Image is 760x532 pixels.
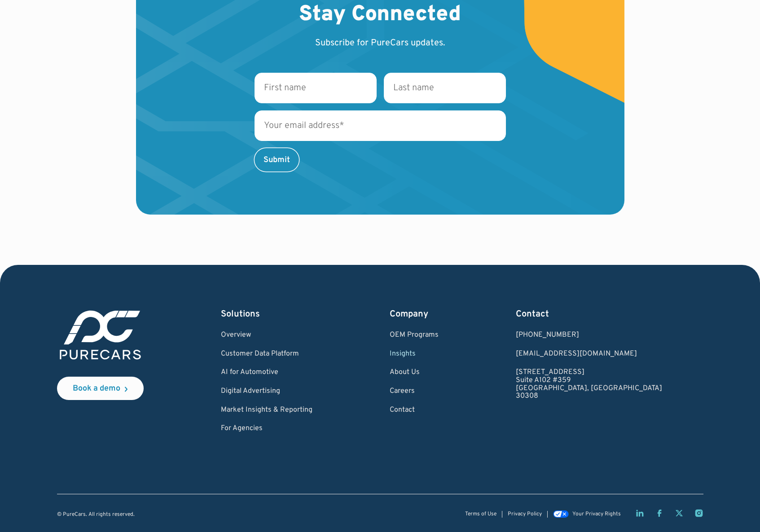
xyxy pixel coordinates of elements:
a: For Agencies [221,425,312,433]
a: Book a demo [57,377,144,400]
h2: Stay Connected [299,2,461,28]
input: Your email address* [255,110,506,141]
a: AI for Automotive [221,369,312,377]
div: Your Privacy Rights [572,511,621,517]
a: Terms of Use [465,511,496,517]
a: Overview [221,331,312,339]
div: Solutions [221,308,312,321]
input: Submit [255,148,299,171]
a: Careers [390,387,439,396]
div: Company [390,308,439,321]
a: Customer Data Platform [221,350,312,358]
div: © PureCars. All rights reserved. [57,512,135,518]
a: Your Privacy Rights [553,511,620,518]
a: Email us [516,350,662,358]
a: Digital Advertising [221,387,312,396]
a: Contact [390,406,439,414]
div: Book a demo [73,385,120,393]
input: Last name [384,73,506,103]
a: About Us [390,369,439,377]
p: Subscribe for PureCars updates. [315,37,445,49]
a: [STREET_ADDRESS]Suite A102 #359[GEOGRAPHIC_DATA], [GEOGRAPHIC_DATA]30308 [516,369,662,400]
div: [PHONE_NUMBER] [516,331,662,339]
input: First name [255,73,377,103]
a: Instagram page [694,509,703,518]
img: purecars logo [57,308,144,362]
a: Privacy Policy [508,511,542,517]
a: Insights [390,350,439,358]
div: Contact [516,308,662,321]
a: OEM Programs [390,331,439,339]
a: Facebook page [655,509,664,518]
a: LinkedIn page [635,509,644,518]
a: Twitter X page [675,509,684,518]
a: Market Insights & Reporting [221,406,312,414]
